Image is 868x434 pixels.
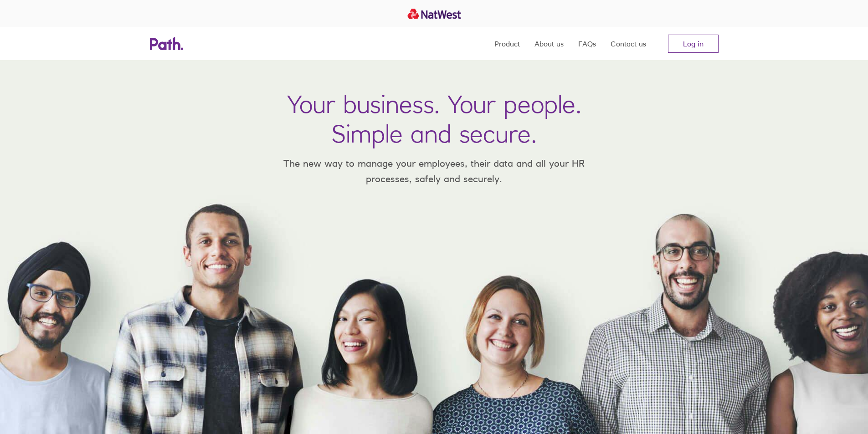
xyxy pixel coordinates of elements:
a: Contact us [611,27,646,60]
p: The new way to manage your employees, their data and all your HR processes, safely and securely. [270,156,598,186]
a: FAQs [578,27,596,60]
h1: Your business. Your people. Simple and secure. [287,89,581,148]
a: Product [494,27,520,60]
a: Log in [668,35,719,53]
a: About us [534,27,564,60]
